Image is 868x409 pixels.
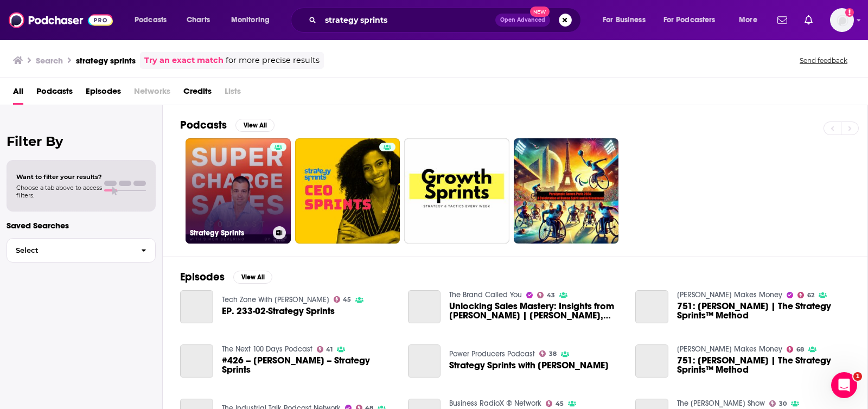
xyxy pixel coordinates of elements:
a: Unlocking Sales Mastery: Insights from Simone Severino | Simone Severino, CEO & Founder, Strategy... [449,302,622,320]
span: 45 [343,297,351,302]
a: The Dave Pamah Show [677,399,765,408]
svg: Add a profile image [845,8,854,17]
h3: strategy sprints [76,55,136,66]
a: Show notifications dropdown [773,11,792,29]
span: Select [7,247,132,254]
span: Charts [187,12,210,28]
button: Select [7,238,156,263]
span: Unlocking Sales Mastery: Insights from [PERSON_NAME] | [PERSON_NAME], CEO & Founder, Strategy Spr... [449,302,622,320]
a: 62 [797,292,814,298]
span: Strategy Sprints with [PERSON_NAME] [449,361,609,370]
span: #426 – [PERSON_NAME] – Strategy Sprints [222,356,395,374]
a: 43 [537,292,555,298]
h2: Filter By [7,133,156,149]
img: User Profile [830,8,854,32]
div: Search podcasts, credits, & more... [301,8,591,33]
span: Logged in as lkingsley [830,8,854,32]
button: open menu [656,11,731,29]
a: 751: Simon Severino | The Strategy Sprints™ Method [677,356,850,374]
a: 751: Simon Severino | The Strategy Sprints™ Method [677,302,850,320]
button: open menu [731,11,771,29]
a: Podcasts [36,82,73,105]
a: Strategy Sprints with Simon Severino [449,361,609,370]
span: 68 [796,347,804,352]
a: The Brand Called You [449,290,522,299]
a: Travis Makes Money [677,290,782,299]
a: 45 [546,400,564,407]
span: 43 [547,293,555,298]
span: For Business [603,12,646,28]
a: Power Producers Podcast [449,349,535,359]
span: 38 [549,352,557,356]
span: 751: [PERSON_NAME] | The Strategy Sprints™ Method [677,302,850,320]
a: Credits [183,82,212,105]
a: Travis Makes Money [677,344,782,354]
a: All [13,82,23,105]
input: Search podcasts, credits, & more... [321,11,495,29]
a: PodcastsView All [180,118,275,132]
span: More [739,12,757,28]
a: 38 [539,350,557,357]
a: 68 [787,346,804,353]
a: #426 – Simon Severino – Strategy Sprints [222,356,395,374]
span: For Podcasters [663,12,716,28]
a: 751: Simon Severino | The Strategy Sprints™ Method [635,344,668,378]
span: Lists [225,82,241,105]
a: 751: Simon Severino | The Strategy Sprints™ Method [635,290,668,323]
a: 30 [769,400,787,407]
p: Saved Searches [7,220,156,231]
a: EP. 233-02-Strategy Sprints [180,290,213,323]
button: View All [235,119,275,132]
span: Networks [134,82,170,105]
a: EpisodesView All [180,270,272,284]
a: Business RadioX ® Network [449,399,541,408]
a: #426 – Simon Severino – Strategy Sprints [180,344,213,378]
a: 41 [317,346,333,353]
h2: Podcasts [180,118,227,132]
span: Open Advanced [500,17,545,23]
span: Podcasts [135,12,167,28]
span: 41 [326,347,333,352]
button: Send feedback [796,56,851,65]
a: Strategy Sprints with Simon Severino [408,344,441,378]
span: 62 [807,293,814,298]
a: Try an exact match [144,54,224,67]
img: Podchaser - Follow, Share and Rate Podcasts [9,10,113,30]
h3: Search [36,55,63,66]
button: open menu [595,11,659,29]
a: Unlocking Sales Mastery: Insights from Simone Severino | Simone Severino, CEO & Founder, Strategy... [408,290,441,323]
a: Episodes [86,82,121,105]
a: The Next 100 Days Podcast [222,344,312,354]
a: EP. 233-02-Strategy Sprints [222,306,335,316]
span: 30 [779,401,787,406]
a: 45 [334,296,352,303]
span: 1 [853,372,862,381]
h2: Episodes [180,270,225,284]
span: 45 [556,401,564,406]
a: Charts [180,11,216,29]
a: Show notifications dropdown [800,11,817,29]
button: open menu [127,11,181,29]
button: Open AdvancedNew [495,14,550,27]
iframe: Intercom live chat [831,372,857,398]
h3: Strategy Sprints [190,228,269,238]
span: for more precise results [226,54,320,67]
span: New [530,7,550,17]
button: View All [233,271,272,284]
span: 751: [PERSON_NAME] | The Strategy Sprints™ Method [677,356,850,374]
a: Strategy Sprints [186,138,291,244]
a: Tech Zone With Paul Amadeus Lane [222,295,329,304]
span: Choose a tab above to access filters. [16,184,102,199]
button: open menu [224,11,284,29]
button: Show profile menu [830,8,854,32]
span: Monitoring [231,12,270,28]
span: Want to filter your results? [16,173,102,181]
